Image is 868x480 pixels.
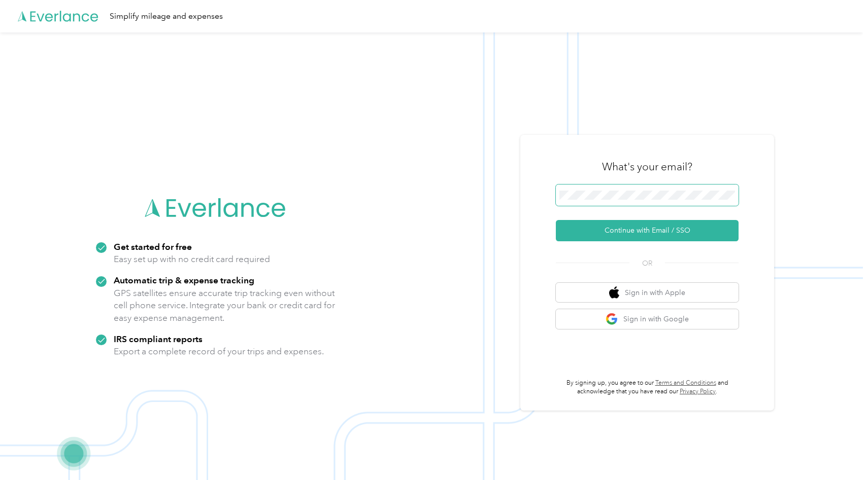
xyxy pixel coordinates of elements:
strong: Automatic trip & expense tracking [114,275,254,285]
strong: IRS compliant reports [114,334,203,344]
h3: What's your email? [602,160,692,174]
button: google logoSign in with Google [556,309,739,329]
button: Continue with Email / SSO [556,220,739,241]
img: google logo [606,313,618,325]
img: apple logo [609,286,619,299]
span: OR [629,258,665,269]
a: Terms and Conditions [655,379,716,387]
a: Privacy Policy [680,388,716,395]
p: GPS satellites ensure accurate trip tracking even without cell phone service. Integrate your bank... [114,287,336,324]
button: apple logoSign in with Apple [556,283,739,303]
div: Simplify mileage and expenses [110,10,223,23]
p: By signing up, you agree to our and acknowledge that you have read our . [556,379,739,396]
strong: Get started for free [114,241,192,252]
p: Easy set up with no credit card required [114,253,270,266]
p: Export a complete record of your trips and expenses. [114,345,324,358]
